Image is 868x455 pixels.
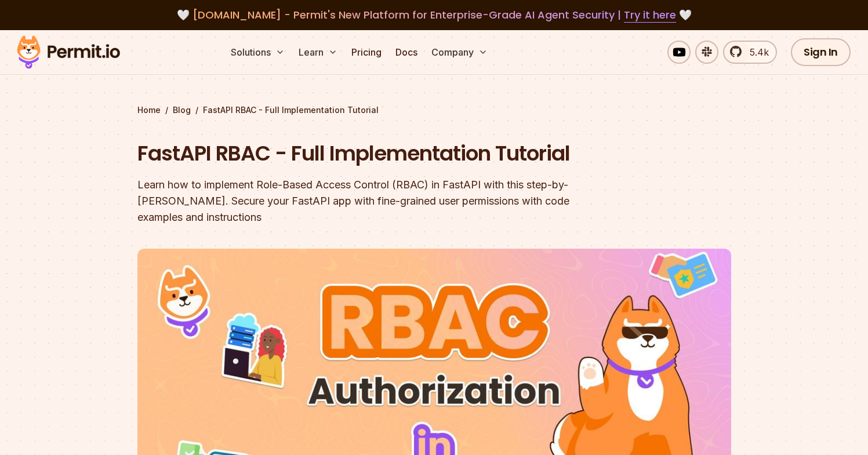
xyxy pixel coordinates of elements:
div: 🤍 🤍 [28,7,840,23]
div: / / [137,104,731,116]
div: Learn how to implement Role-Based Access Control (RBAC) in FastAPI with this step-by-[PERSON_NAME... [137,177,583,225]
a: 5.4k [723,41,777,64]
a: Pricing [347,41,386,64]
button: Learn [294,41,342,64]
a: Try it here [624,8,676,23]
h1: FastAPI RBAC - Full Implementation Tutorial [137,139,583,168]
a: Blog [173,104,191,116]
button: Solutions [226,41,289,64]
a: Sign In [791,38,851,66]
a: Home [137,104,161,116]
a: Docs [391,41,422,64]
button: Company [427,41,492,64]
span: [DOMAIN_NAME] - Permit's New Platform for Enterprise-Grade AI Agent Security | [193,8,676,22]
img: Permit logo [12,32,125,72]
span: 5.4k [743,45,769,59]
